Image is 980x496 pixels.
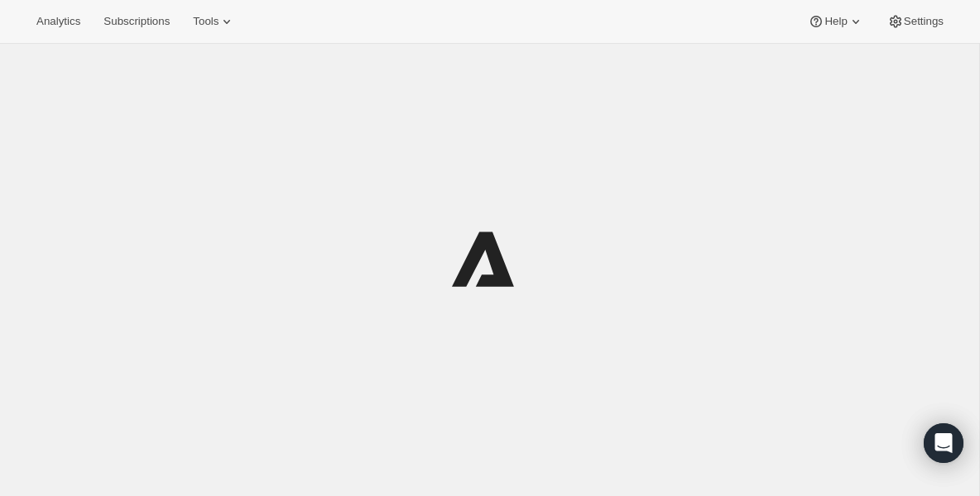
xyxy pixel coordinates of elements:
button: Subscriptions [94,10,180,33]
button: Tools [183,10,245,33]
button: Analytics [26,10,90,33]
div: Open Intercom Messenger [924,423,963,463]
button: Settings [877,10,954,33]
span: Settings [904,15,944,28]
span: Tools [193,15,219,28]
button: Help [798,10,873,33]
span: Analytics [36,15,80,28]
span: Help [824,15,847,28]
span: Subscriptions [103,15,170,28]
